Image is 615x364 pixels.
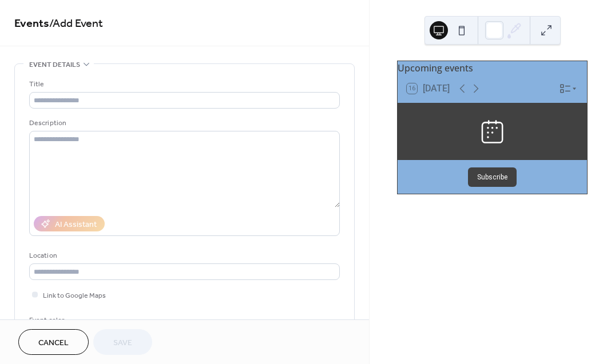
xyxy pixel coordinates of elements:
[14,13,49,35] a: Events
[29,117,338,129] div: Description
[398,61,587,75] div: Upcoming events
[29,78,338,90] div: Title
[49,13,103,35] span: / Add Event
[29,250,338,262] div: Location
[38,337,69,349] span: Cancel
[29,314,115,326] div: Event color
[43,290,106,302] span: Link to Google Maps
[29,59,80,71] span: Event details
[468,167,517,187] button: Subscribe
[18,329,89,355] button: Cancel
